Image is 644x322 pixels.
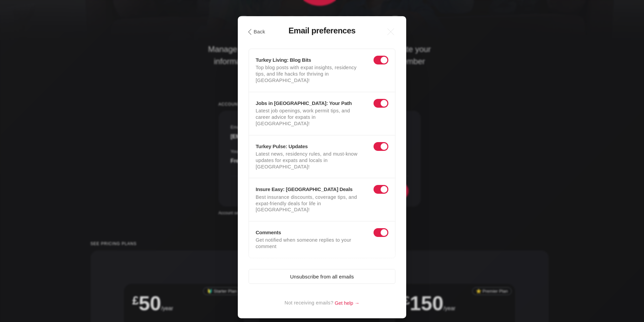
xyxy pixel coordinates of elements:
p: Get notified when someone replies to your comment [256,237,363,250]
button: Get help → [335,299,359,307]
button: Unsubscribe from all emails [249,269,395,284]
h3: Jobs in [GEOGRAPHIC_DATA]: Your Path [256,100,365,106]
button: Back [245,26,268,37]
h3: Comments [256,230,365,235]
h3: Turkey Living: Blog Bits [256,57,365,63]
p: Top blog posts with expat insights, residency tips, and life hacks for thriving in [GEOGRAPHIC_DA... [256,64,363,84]
h3: Insure Easy: [GEOGRAPHIC_DATA] Deals [256,186,365,192]
p: Best insurance discounts, coverage tips, and expat-friendly deals for life in [GEOGRAPHIC_DATA]! [256,194,363,213]
p: Latest news, residency rules, and must-know updates for expats and locals in [GEOGRAPHIC_DATA]! [256,151,363,170]
h3: Turkey Pulse: Updates [256,143,365,149]
span: → [355,300,360,306]
h3: Email preferences [288,26,355,35]
span: Not receiving emails? [285,299,333,307]
p: Latest job openings, work permit tips, and career advice for expats in [GEOGRAPHIC_DATA]! [256,108,363,127]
